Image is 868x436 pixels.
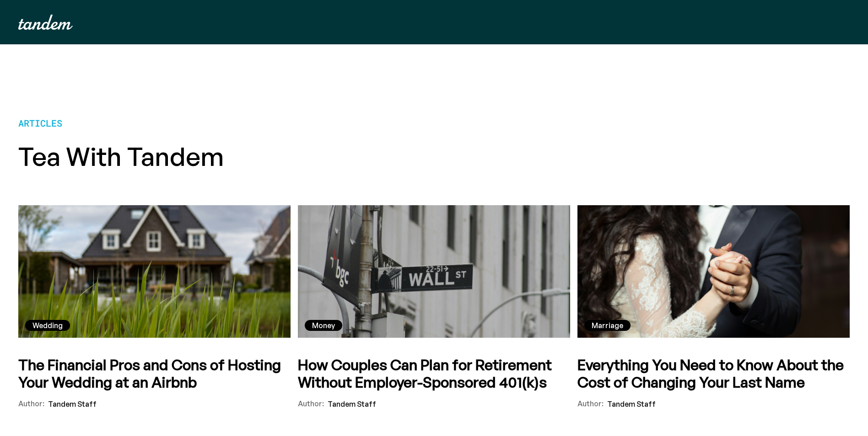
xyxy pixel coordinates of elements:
div: Author: [18,400,44,408]
div: Author: [298,400,324,408]
h2: Tea with Tandem [18,143,224,169]
a: home [18,15,73,30]
a: How Couples Can Plan for Retirement Without Employer-Sponsored 401(k)sAuthor:Tandem Staff [298,356,570,409]
h5: How Couples Can Plan for Retirement Without Employer-Sponsored 401(k)s [298,356,570,391]
h5: The Financial Pros and Cons of Hosting Your Wedding at an Airbnb [18,356,291,391]
div: Marriage [592,320,623,331]
a: The Financial Pros and Cons of Hosting Your Wedding at an AirbnbAuthor:Tandem Staff [18,356,291,409]
div: Money [312,320,335,331]
p: articles [18,117,224,128]
div: Tandem Staff [607,399,656,409]
h5: Everything You Need to Know About the Cost of Changing Your Last Name [577,356,850,391]
div: Author: [577,400,604,408]
div: Wedding [32,320,63,331]
div: Tandem Staff [48,399,97,409]
div: Tandem Staff [328,399,376,409]
a: Everything You Need to Know About the Cost of Changing Your Last NameAuthor:Tandem Staff [577,356,850,409]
